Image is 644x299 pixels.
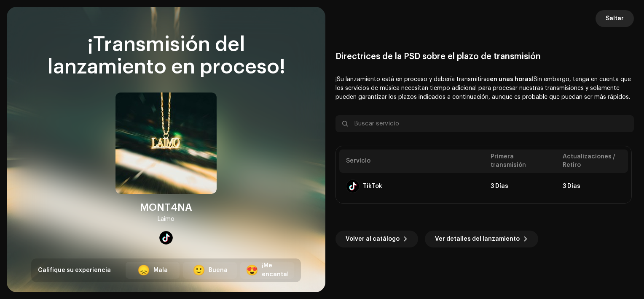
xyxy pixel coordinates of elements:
th: Actualizaciones / Retiro [556,149,628,173]
div: ¡Me encanta! [262,261,289,279]
div: TikTok [363,183,382,190]
span: Ver detalles del lanzamiento [435,231,520,247]
span: Volver al catálogo [346,231,400,247]
button: Volver al catálogo [335,231,418,247]
img: 28921f93-7b1c-4f86-9e9c-366c75023720 [115,92,217,194]
div: ¡Transmisión del lanzamiento en proceso! [31,34,301,79]
th: Primera transmisión [484,149,556,173]
div: Laimo [158,214,174,224]
div: MONT4NA [140,201,192,214]
button: Saltar [596,10,634,27]
div: 🙂 [193,265,205,275]
td: 3 Días [556,173,628,200]
b: en unas horas! [490,76,534,82]
p: ¡Su lanzamiento está en proceso y debería transmitirse Sin embargo, tenga en cuenta que los servi... [335,75,634,102]
input: Buscar servicio [335,115,634,132]
div: 😞 [137,265,150,275]
th: Servicio [339,149,484,173]
div: Buena [209,266,228,275]
span: Califique su experiencia [38,267,111,273]
td: 3 Días [484,173,556,200]
div: Mala [153,266,168,275]
span: Saltar [606,10,624,27]
div: 😍 [246,265,258,275]
button: Ver detalles del lanzamiento [425,231,538,247]
div: Directrices de la PSD sobre el plazo de transmisión [335,52,634,62]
